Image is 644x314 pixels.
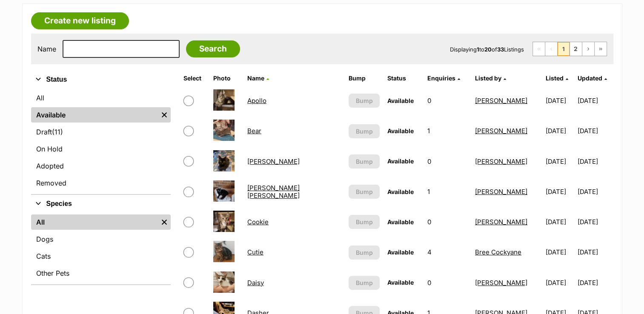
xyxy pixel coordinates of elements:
[578,74,602,82] span: Updated
[475,74,501,82] span: Listed by
[247,248,263,256] a: Cutie
[387,279,414,286] span: Available
[475,218,527,226] a: [PERSON_NAME]
[578,74,607,82] a: Updated
[475,188,527,196] a: [PERSON_NAME]
[578,116,612,146] td: [DATE]
[570,42,582,56] a: Page 2
[31,213,171,284] div: Species
[542,268,577,297] td: [DATE]
[31,90,171,106] a: All
[247,74,264,82] span: Name
[349,124,380,138] button: Bump
[578,86,612,115] td: [DATE]
[31,175,171,191] a: Removed
[424,207,471,237] td: 0
[31,231,171,247] a: Dogs
[424,147,471,176] td: 0
[52,127,63,137] span: (11)
[356,278,373,287] span: Bump
[545,42,557,56] span: Previous page
[475,74,506,82] a: Listed by
[349,245,380,260] button: Bump
[31,141,171,157] a: On Hold
[345,71,384,85] th: Bump
[356,248,373,257] span: Bump
[578,147,612,176] td: [DATE]
[158,214,171,230] a: Remove filter
[558,42,570,56] span: Page 1
[546,74,564,82] span: Listed
[387,248,414,256] span: Available
[247,279,264,287] a: Daisy
[186,40,240,57] input: Search
[356,187,373,196] span: Bump
[546,74,568,82] a: Listed
[542,177,577,206] td: [DATE]
[349,94,380,108] button: Bump
[578,268,612,297] td: [DATE]
[424,237,471,267] td: 4
[532,42,607,56] nav: Pagination
[31,214,158,230] a: All
[387,127,414,134] span: Available
[31,265,171,281] a: Other Pets
[424,268,471,297] td: 0
[450,46,524,53] span: Displaying to of Listings
[424,116,471,146] td: 1
[424,86,471,115] td: 0
[356,96,373,105] span: Bump
[247,97,266,105] a: Apollo
[247,127,261,135] a: Bear
[247,184,300,199] a: [PERSON_NAME] [PERSON_NAME]
[349,154,380,168] button: Bump
[484,46,492,53] strong: 20
[582,42,594,56] a: Next page
[31,88,171,194] div: Status
[477,46,479,53] strong: 1
[475,157,527,166] a: [PERSON_NAME]
[595,42,607,56] a: Last page
[180,71,209,85] th: Select
[542,147,577,176] td: [DATE]
[542,207,577,237] td: [DATE]
[578,207,612,237] td: [DATE]
[387,188,414,195] span: Available
[497,46,504,53] strong: 33
[247,157,300,166] a: [PERSON_NAME]
[349,276,380,290] button: Bump
[31,107,158,123] a: Available
[427,74,455,82] span: translation missing: en.admin.listings.index.attributes.enquiries
[356,157,373,166] span: Bump
[387,218,414,226] span: Available
[349,215,380,229] button: Bump
[31,158,171,174] a: Adopted
[31,12,129,29] a: Create new listing
[31,198,171,209] button: Species
[247,218,269,226] a: Cookie
[158,107,171,123] a: Remove filter
[475,279,527,287] a: [PERSON_NAME]
[427,74,460,82] a: Enquiries
[542,116,577,146] td: [DATE]
[37,45,56,53] label: Name
[475,248,521,256] a: Bree Cockyane
[387,97,414,104] span: Available
[542,237,577,267] td: [DATE]
[210,71,243,85] th: Photo
[533,42,545,56] span: First page
[247,74,269,82] a: Name
[356,127,373,136] span: Bump
[475,127,527,135] a: [PERSON_NAME]
[384,71,423,85] th: Status
[31,74,171,85] button: Status
[578,177,612,206] td: [DATE]
[31,248,171,264] a: Cats
[387,157,414,165] span: Available
[424,177,471,206] td: 1
[349,185,380,199] button: Bump
[31,124,171,140] a: Draft
[578,237,612,267] td: [DATE]
[475,97,527,105] a: [PERSON_NAME]
[356,217,373,226] span: Bump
